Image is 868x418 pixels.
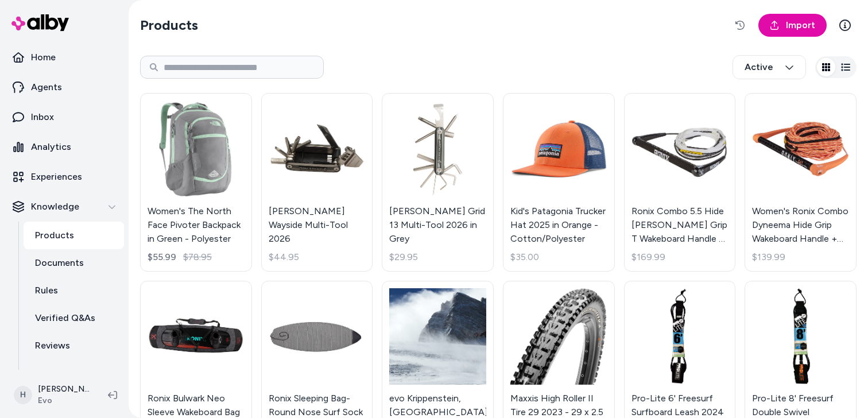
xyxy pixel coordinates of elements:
[38,395,90,407] span: Evo
[24,249,124,277] a: Documents
[758,14,827,37] a: Import
[35,339,70,353] p: Reviews
[35,366,111,380] p: Survey Questions
[31,170,82,184] p: Experiences
[5,44,124,71] a: Home
[31,200,79,214] p: Knowledge
[31,80,62,94] p: Agents
[382,93,494,272] a: Blackburn Grid 13 Multi-Tool 2026 in Grey[PERSON_NAME] Grid 13 Multi-Tool 2026 in Grey$29.95
[24,332,124,359] a: Reviews
[24,304,124,332] a: Verified Q&As
[786,18,815,32] span: Import
[5,133,124,161] a: Analytics
[35,229,74,242] p: Products
[140,16,198,34] h2: Products
[503,93,615,272] a: Kid's Patagonia Trucker Hat 2025 in Orange - Cotton/PolyesterKid's Patagonia Trucker Hat 2025 in ...
[5,103,124,131] a: Inbox
[5,73,124,101] a: Agents
[5,163,124,191] a: Experiences
[35,311,95,325] p: Verified Q&As
[624,93,736,272] a: Ronix Combo 5.5 Hide Stich Grip T Wakeboard Handle + 80 ft Mainline 2025 in WhiteRonix Combo 5.5 ...
[140,93,252,272] a: Women's The North Face Pivoter Backpack in Green - PolyesterWomen's The North Face Pivoter Backpa...
[733,55,806,79] button: Active
[31,51,56,64] p: Home
[261,93,373,272] a: Blackburn Wayside Multi-Tool 2026[PERSON_NAME] Wayside Multi-Tool 2026$44.95
[35,256,84,270] p: Documents
[24,359,124,387] a: Survey Questions
[7,377,99,413] button: H[PERSON_NAME]Evo
[5,193,124,220] button: Knowledge
[11,14,69,31] img: alby Logo
[38,384,90,395] p: [PERSON_NAME]
[31,110,54,124] p: Inbox
[24,277,124,304] a: Rules
[24,222,124,249] a: Products
[31,140,71,154] p: Analytics
[14,386,32,404] span: H
[745,93,857,272] a: Women's Ronix Combo Dyneema Hide Grip Wakeboard Handle + 70 ft Mainline 2025 in WhiteWomen's Roni...
[35,284,58,297] p: Rules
